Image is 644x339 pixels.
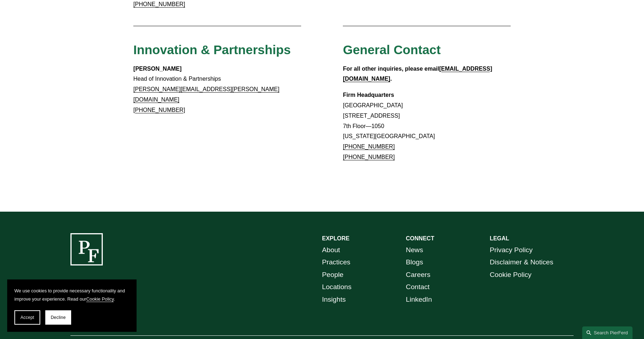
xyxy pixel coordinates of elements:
[14,287,129,303] p: We use cookies to provide necessary functionality and improve your experience. Read our .
[14,310,40,325] button: Accept
[322,281,351,293] a: Locations
[406,235,434,241] strong: CONNECT
[322,235,349,241] strong: EXPLORE
[133,1,185,7] a: [PHONE_NUMBER]
[133,43,291,57] span: Innovation & Partnerships
[343,90,511,163] p: [GEOGRAPHIC_DATA] [STREET_ADDRESS] 7th Floor—1050 [US_STATE][GEOGRAPHIC_DATA]
[406,269,430,281] a: Careers
[322,269,344,281] a: People
[343,66,492,82] a: [EMAIL_ADDRESS][DOMAIN_NAME]
[490,235,509,241] strong: LEGAL
[390,76,392,82] strong: .
[343,43,441,57] span: General Contact
[490,244,533,256] a: Privacy Policy
[322,256,350,269] a: Practices
[406,256,423,269] a: Blogs
[86,296,114,302] a: Cookie Policy
[20,315,34,320] span: Accept
[322,244,340,256] a: About
[133,86,279,103] a: [PERSON_NAME][EMAIL_ADDRESS][PERSON_NAME][DOMAIN_NAME]
[406,281,429,293] a: Contact
[490,256,553,269] a: Disclaimer & Notices
[7,279,137,332] section: Cookie banner
[343,92,394,98] strong: Firm Headquarters
[343,143,395,150] a: [PHONE_NUMBER]
[51,315,66,320] span: Decline
[343,66,439,72] strong: For all other inquiries, please email
[582,326,632,339] a: Search this site
[133,107,185,113] a: [PHONE_NUMBER]
[343,154,395,160] a: [PHONE_NUMBER]
[322,293,346,306] a: Insights
[45,310,71,325] button: Decline
[490,269,532,281] a: Cookie Policy
[133,66,181,72] strong: [PERSON_NAME]
[406,244,423,256] a: News
[133,64,301,116] p: Head of Innovation & Partnerships
[406,293,432,306] a: LinkedIn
